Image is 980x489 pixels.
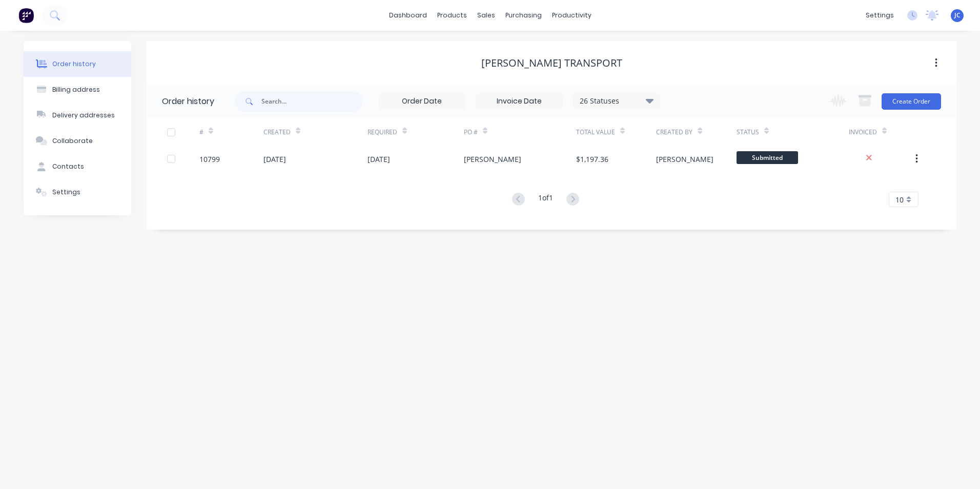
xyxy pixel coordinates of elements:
[261,91,363,112] input: Search...
[379,94,465,109] input: Order Date
[24,77,131,103] button: Billing address
[52,136,93,146] div: Collaborate
[656,128,692,137] div: Created By
[476,94,562,109] input: Invoice Date
[18,8,34,23] img: Factory
[162,95,214,108] div: Order history
[263,118,367,146] div: Created
[737,151,798,164] span: Submitted
[656,154,713,165] div: [PERSON_NAME]
[464,118,576,146] div: PO #
[199,154,220,165] div: 10799
[24,154,131,179] button: Contacts
[24,128,131,154] button: Collaborate
[199,128,203,137] div: #
[849,118,913,146] div: Invoiced
[538,192,553,207] div: 1 of 1
[384,8,432,23] a: dashboard
[432,8,472,23] div: products
[52,162,84,171] div: Contacts
[576,154,608,165] div: $1,197.36
[367,118,464,146] div: Required
[861,8,899,23] div: settings
[849,128,877,137] div: Invoiced
[52,85,100,94] div: Billing address
[547,8,597,23] div: productivity
[737,118,849,146] div: Status
[500,8,547,23] div: purchasing
[574,95,660,107] div: 26 Statuses
[52,188,80,197] div: Settings
[52,59,96,69] div: Order history
[464,154,521,165] div: [PERSON_NAME]
[481,57,622,69] div: [PERSON_NAME] Transport
[52,111,115,120] div: Delivery addresses
[472,8,500,23] div: sales
[24,103,131,128] button: Delivery addresses
[954,11,961,20] span: JC
[576,128,615,137] div: Total Value
[882,93,941,110] button: Create Order
[24,51,131,77] button: Order history
[263,128,291,137] div: Created
[367,128,397,137] div: Required
[576,118,656,146] div: Total Value
[737,128,759,137] div: Status
[263,154,286,165] div: [DATE]
[367,154,390,165] div: [DATE]
[24,179,131,205] button: Settings
[464,128,478,137] div: PO #
[895,194,904,205] span: 10
[199,118,263,146] div: #
[656,118,736,146] div: Created By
